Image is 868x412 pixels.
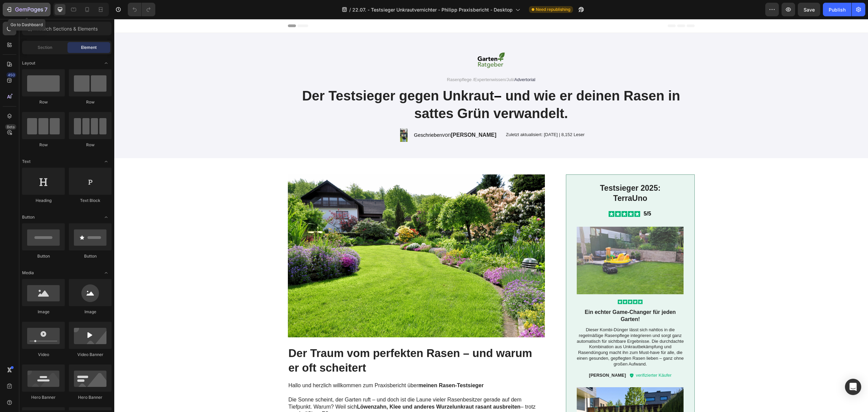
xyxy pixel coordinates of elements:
[69,309,112,315] div: Image
[829,6,846,13] div: Publish
[283,109,296,123] img: gempages_520066540079416354-70d6bf08-165d-4229-9630-9c0a652daad1.png
[352,6,513,13] span: 22.07. - Testsieger Unkrautvernichter - Philipp Praxisbericht - Desktop
[360,58,391,63] a: Expertenwissen
[22,158,31,165] span: Text
[22,214,35,220] span: Button
[349,6,351,13] span: /
[304,363,370,369] strong: meinen Rasen-Testsieger
[114,19,868,412] iframe: Design area
[460,308,572,348] p: Dieser Kombi-Dünger lässt sich nahtlos in die regelmäßige Rasenpflege integrieren und sorgt ganz ...
[174,328,418,355] strong: Der Traum vom perfekten Rasen – und warum er oft scheitert
[471,290,562,303] strong: Ein echter Game-Changer für jeden Garten!
[22,394,65,400] div: Hero Banner
[101,156,112,167] span: Toggle open
[337,113,382,119] strong: [PERSON_NAME]
[529,191,537,199] p: 5/5
[300,113,382,120] p: von
[69,253,112,259] div: Button
[3,3,51,16] button: 7
[300,113,328,119] span: Geschrieben
[536,6,570,13] span: Need republishing
[460,208,572,276] img: gempages_520066540079416354-fce5d978-86f8-477a-bc4f-69e9f93427e8.png
[22,352,65,358] div: Video
[521,354,557,359] p: verifizierter Käufer
[804,7,815,13] span: Save
[22,270,34,276] span: Media
[798,3,820,16] button: Save
[174,370,429,398] p: Die Sonne scheint, der Garten ruft – und doch ist die Laune vieler Rasenbesitzer gerade auf dem T...
[6,72,16,78] div: 450
[69,352,112,358] div: Video Banner
[22,253,65,259] div: Button
[22,198,65,204] div: Heading
[22,60,35,66] span: Layout
[38,44,52,51] span: Section
[823,3,851,16] button: Publish
[22,22,112,35] input: Search Sections & Elements
[22,309,65,315] div: Image
[380,69,387,84] strong: –
[69,394,112,400] div: Hero Banner
[22,142,65,148] div: Row
[243,385,406,391] strong: Löwenzahn, Klee und anderes Wurzelunkraut rasant ausbreiten
[392,113,470,119] p: Zuletzt aktualisiert: [DATE] | 8,152 Leser
[400,58,421,63] span: Advertorial
[475,354,512,359] p: [PERSON_NAME]
[174,67,580,104] h1: Der Testsieger gegen Unkraut und wie er deinen Rasen in sattes Grün verwandelt.
[101,267,112,278] span: Toggle open
[174,363,429,370] p: Hallo und herzlich willkommen zum Praxisbericht über
[69,142,112,148] div: Row
[22,99,65,105] div: Row
[81,44,97,51] span: Element
[174,155,431,318] img: gempages_520066540079416354-59b25faa-3a95-4719-b304-ec851a618e1f.jpg
[392,58,399,63] a: Juli
[460,164,571,185] p: Testsieger 2025: TerraUno
[69,99,112,105] div: Row
[101,212,112,223] span: Toggle open
[174,58,580,64] p: Rasenpflege / / /
[5,124,16,130] div: Beta
[360,30,394,55] img: gempages_520066540079416354-bbc886b1-1fe6-4a1c-a2e0-d510992fb8f9.png
[44,5,47,14] p: 7
[845,379,861,395] div: Open Intercom Messenger
[69,198,112,204] div: Text Block
[101,58,112,69] span: Toggle open
[128,3,155,16] div: Undo/Redo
